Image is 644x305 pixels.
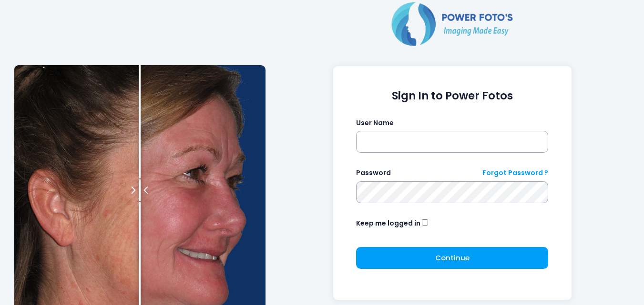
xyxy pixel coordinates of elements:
[356,218,420,228] label: Keep me logged in
[356,168,391,178] label: Password
[356,247,548,269] button: Continue
[356,118,394,128] label: User Name
[482,168,548,178] a: Forgot Password ?
[435,253,470,263] span: Continue
[356,89,548,102] h1: Sign In to Power Fotos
